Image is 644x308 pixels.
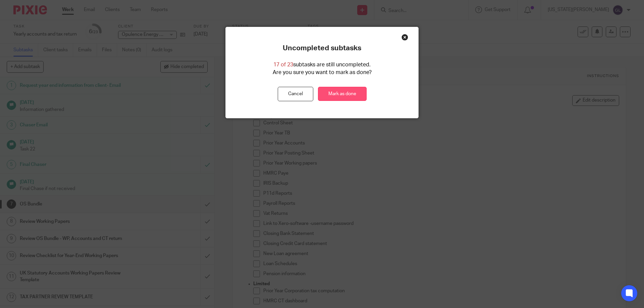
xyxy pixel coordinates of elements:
[318,87,367,101] a: Mark as done
[273,61,371,69] p: subtasks are still uncompleted.
[273,62,293,67] span: 17 of 23
[283,44,361,53] p: Uncompleted subtasks
[273,69,372,76] p: Are you sure you want to mark as done?
[278,87,313,101] button: Cancel
[401,34,408,41] div: Close this dialog window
